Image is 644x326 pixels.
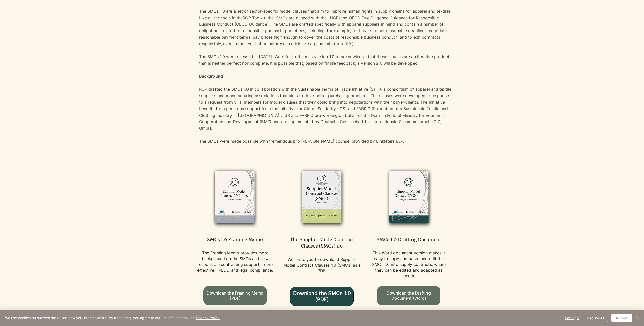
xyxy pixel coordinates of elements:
p: We invite you to download Supplier Model Contract Clauses 1.0 (SMCs) as a PDF. [282,257,362,274]
a: RCP Toolkit [243,15,265,20]
a: Download the SMCs 1.0 (PDF) [290,287,354,306]
a: Download the Drafting Document (Word) [377,286,440,305]
span: Download the Drafting Document (Word) [377,290,440,301]
a: Download the Framing Memo (PDF) [203,286,267,305]
button: Accept [611,314,632,322]
p: The Framing Memo provides more background on the SMCs and how responsible contracting supports mo... [195,250,275,273]
img: smcs_1_edited.png [287,166,356,229]
img: Close [635,315,641,321]
img: smcs_drafting_doc_edited.png [374,166,443,229]
button: Close [635,314,641,322]
span: Background [199,74,223,79]
a: Privacy Policy [196,316,220,320]
a: OECD Guidance [236,22,267,27]
span: Settings [565,314,579,322]
p: SMCs 1.0 Framing Memo [195,236,275,243]
p: The SMCs 1.0 were released in [DATE]. We refer to them as version 1.0 to acknowledge that these c... [199,54,453,73]
p: RCP drafted the SMCs 1.0 in collaboration with the Sustainable Terms of Trade Initiative (STTI), ... [199,86,453,138]
span: Download the SMCs 1.0 (PDF) [290,290,353,302]
p: The SMCs were made possible with tremendous pro [PERSON_NAME] counsel provided by Linklaters LLP. [199,138,453,145]
p: The SMCs 1.0 are a set of sector-specific model clauses that aim to improve human rights in suppl... [199,8,453,47]
a: UNGPs [327,15,340,20]
span: Download the Framing Memo (PDF) [207,290,263,301]
p: SMCs 1.0 Drafting Document [369,236,449,243]
span: We use cookies on our website to see how you interact with it. By accepting, you agree to our use... [5,316,220,320]
button: Decline All [583,314,608,322]
img: SMCS_framing-memo_edited.png [201,166,270,229]
p: The Supplier Model Contract Clauses (SMCs) 1.0 [282,236,362,249]
p: This Word document version makes it easy to copy and paste and edit the SMCs 1.0 into supply cont... [369,250,449,279]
